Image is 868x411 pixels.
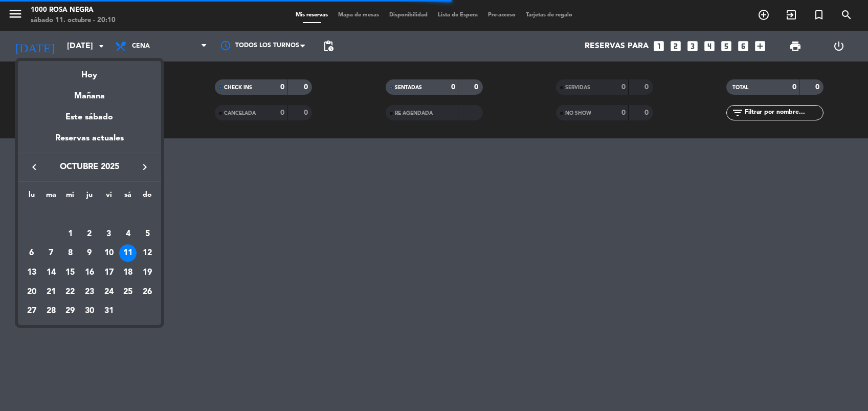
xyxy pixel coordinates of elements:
[138,263,157,282] td: 19 de octubre de 2025
[100,302,118,320] div: 31
[138,189,157,205] th: domingo
[60,282,80,302] td: 22 de octubre de 2025
[61,283,79,301] div: 22
[80,302,99,321] td: 30 de octubre de 2025
[61,225,79,243] div: 1
[23,244,40,262] div: 6
[18,132,161,153] div: Reservas actuales
[80,224,99,244] td: 2 de octubre de 2025
[22,302,41,321] td: 27 de octubre de 2025
[80,189,99,205] th: jueves
[61,244,79,262] div: 8
[42,264,60,281] div: 14
[100,283,118,301] div: 24
[25,160,43,174] button: keyboard_arrow_left
[23,264,40,281] div: 13
[119,283,137,301] div: 25
[60,263,80,282] td: 15 de octubre de 2025
[139,244,156,262] div: 12
[18,61,161,82] div: Hoy
[100,264,118,281] div: 17
[81,225,98,243] div: 2
[42,244,60,262] div: 7
[18,103,161,132] div: Este sábado
[61,302,79,320] div: 29
[22,189,41,205] th: lunes
[81,302,98,320] div: 30
[41,282,61,302] td: 21 de octubre de 2025
[60,189,80,205] th: miércoles
[119,263,138,282] td: 18 de octubre de 2025
[41,263,61,282] td: 14 de octubre de 2025
[60,302,80,321] td: 29 de octubre de 2025
[139,264,156,281] div: 19
[99,302,119,321] td: 31 de octubre de 2025
[138,224,157,244] td: 5 de octubre de 2025
[100,225,118,243] div: 3
[139,161,151,173] i: keyboard_arrow_right
[81,244,98,262] div: 9
[119,264,137,281] div: 18
[119,225,137,243] div: 4
[119,282,138,302] td: 25 de octubre de 2025
[99,244,119,263] td: 10 de octubre de 2025
[61,264,79,281] div: 15
[99,263,119,282] td: 17 de octubre de 2025
[119,244,137,262] div: 11
[99,282,119,302] td: 24 de octubre de 2025
[22,263,41,282] td: 13 de octubre de 2025
[139,283,156,301] div: 26
[60,224,80,244] td: 1 de octubre de 2025
[119,244,138,263] td: 11 de octubre de 2025
[41,189,61,205] th: martes
[80,282,99,302] td: 23 de octubre de 2025
[136,160,154,174] button: keyboard_arrow_right
[138,282,157,302] td: 26 de octubre de 2025
[41,302,61,321] td: 28 de octubre de 2025
[81,264,98,281] div: 16
[22,205,157,224] td: OCT.
[99,224,119,244] td: 3 de octubre de 2025
[80,263,99,282] td: 16 de octubre de 2025
[18,82,161,103] div: Mañana
[43,160,136,174] span: octubre 2025
[22,244,41,263] td: 6 de octubre de 2025
[100,244,118,262] div: 10
[80,244,99,263] td: 9 de octubre de 2025
[119,224,138,244] td: 4 de octubre de 2025
[60,244,80,263] td: 8 de octubre de 2025
[42,302,60,320] div: 28
[81,283,98,301] div: 23
[41,244,61,263] td: 7 de octubre de 2025
[138,244,157,263] td: 12 de octubre de 2025
[23,283,40,301] div: 20
[28,161,40,173] i: keyboard_arrow_left
[23,302,40,320] div: 27
[42,283,60,301] div: 21
[99,189,119,205] th: viernes
[22,282,41,302] td: 20 de octubre de 2025
[139,225,156,243] div: 5
[119,189,138,205] th: sábado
